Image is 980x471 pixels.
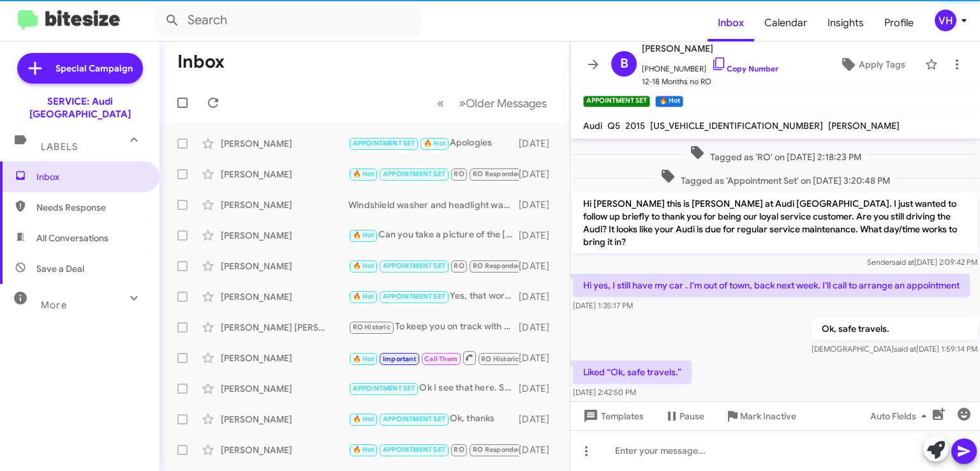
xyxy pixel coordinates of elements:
a: Insights [817,4,874,41]
div: To keep you on track with regular service maintenance on your vehicle, we recommend from 1 year o... [348,320,519,334]
div: Yes, that works! See you [DATE] 8:30AM. [348,289,519,304]
span: Auto Fields [870,405,932,428]
span: Older Messages [466,96,547,110]
span: RO Responded [473,445,522,454]
div: Ok, thanks [348,412,519,426]
div: [DATE] [519,352,560,364]
div: Windshield washer and headlight washing system - Add fluid if necessary; Check adjustment and fun... [348,198,519,211]
p: Hi yes, I still have my car . I'm out of town, back next week. I'll call to arrange an appointment [573,274,970,297]
span: [US_VEHICLE_IDENTIFICATION_NUMBER] [650,120,823,131]
div: [PERSON_NAME] [221,382,348,395]
span: Call Them [424,355,457,363]
p: Ok, safe travels. [812,317,977,340]
div: [DATE] [519,382,560,395]
div: [PERSON_NAME] [221,198,348,211]
button: Mark Inactive [715,405,806,428]
span: [DATE] 2:42:50 PM [573,387,636,397]
span: 🔥 Hot [353,445,375,454]
span: Tagged as 'Appointment Set' on [DATE] 3:20:48 PM [655,168,895,187]
div: [PERSON_NAME] [221,168,348,181]
span: Pause [679,405,704,428]
span: Important [383,355,416,363]
span: APPOINTMENT SET [383,445,445,454]
div: VH [935,10,956,31]
small: APPOINTMENT SET [583,96,650,107]
nav: Page navigation example [430,90,554,116]
span: Needs Response [36,201,145,214]
span: 2015 [625,120,645,131]
span: APPOINTMENT SET [353,139,415,147]
span: RO [454,262,464,270]
span: Save a Deal [36,262,84,275]
span: 🔥 Hot [353,170,375,178]
a: Calendar [754,4,817,41]
button: Apply Tags [825,53,919,76]
span: [PERSON_NAME] [828,120,900,131]
div: [PERSON_NAME] [221,444,348,456]
span: Inbox [36,170,145,183]
div: [PERSON_NAME] [221,229,348,242]
div: Can you take a picture of the [MEDICAL_DATA] check results so we know how to proceed? [348,228,519,243]
a: Copy Number [711,64,778,73]
div: [PERSON_NAME] [221,137,348,150]
a: Special Campaign [17,53,143,84]
div: [DATE] [519,321,560,334]
span: APPOINTMENT SET [383,170,445,178]
div: [PERSON_NAME] [221,260,348,273]
div: Ok I see that here. Sorry, this was an automated message. See you [DATE]! [348,381,519,396]
span: 🔥 Hot [353,262,375,270]
div: [PERSON_NAME] [221,352,348,364]
div: Just a friendly reminder that your annual service is due soon. Your last service was on [DATE]. I... [348,350,519,366]
div: [DATE] [519,260,560,273]
div: [DATE] [519,413,560,426]
span: RO [454,170,464,178]
span: 🔥 Hot [424,139,445,147]
button: Pause [654,405,715,428]
input: Search [154,5,422,36]
span: Templates [581,405,644,428]
span: B [620,54,628,74]
span: said at [894,344,916,354]
div: Inbound Call [348,258,519,273]
div: [DATE] [519,444,560,456]
a: Inbox [708,4,754,41]
span: APPOINTMENT SET [383,415,445,423]
span: All Conversations [36,232,108,244]
span: [DATE] 1:35:17 PM [573,301,633,310]
span: Labels [41,141,78,153]
div: Apologies [348,136,519,151]
span: 🔥 Hot [353,231,375,239]
span: APPOINTMENT SET [383,292,445,301]
h1: Inbox [177,52,225,72]
a: Profile [874,4,924,41]
small: 🔥 Hot [655,96,683,107]
div: [DATE] [519,229,560,242]
span: RO Historic [481,355,519,363]
p: Liked “Ok, safe travels.” [573,361,692,384]
span: [PHONE_NUMBER] [642,56,778,75]
span: Sender [DATE] 2:09:42 PM [867,257,977,267]
span: APPOINTMENT SET [383,262,445,270]
div: Coming now [348,167,519,181]
div: [DATE] [519,137,560,150]
span: [DEMOGRAPHIC_DATA] [DATE] 1:59:14 PM [812,344,977,354]
span: Q5 [607,120,620,131]
button: Next [451,90,554,116]
span: 🔥 Hot [353,355,375,363]
span: RO Responded [473,262,522,270]
span: said at [892,257,914,267]
div: [PERSON_NAME] [221,413,348,426]
button: VH [924,10,966,31]
span: [PERSON_NAME] [642,41,778,56]
div: [DATE] [519,168,560,181]
span: APPOINTMENT SET [353,384,415,392]
div: [PERSON_NAME] [221,290,348,303]
span: 12-18 Months no RO [642,75,778,88]
span: RO [454,445,464,454]
button: Auto Fields [860,405,942,428]
button: Templates [570,405,654,428]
